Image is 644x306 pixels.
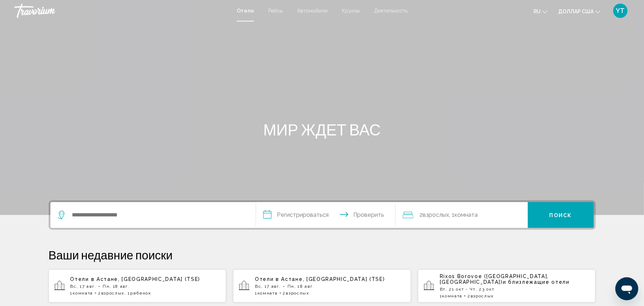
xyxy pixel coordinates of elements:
[130,291,151,296] font: ребенок
[255,276,279,282] font: Отели в
[286,291,309,296] font: взрослых
[616,7,625,14] font: YT
[423,211,449,218] font: взрослых
[50,202,594,228] div: Виджет поиска
[550,212,572,218] font: Поиск
[14,4,230,18] a: Травориум
[49,269,226,303] button: Отели в Астане, [GEOGRAPHIC_DATA] (TSE)Вс, 17 авг. – Пн, 18 авг.1комната2взрослых, 1ребенок
[70,284,130,289] font: Вс, 17 авг. – Пн, 18 авг.
[467,293,471,298] font: 2
[534,6,547,16] button: Изменить язык
[471,293,494,298] font: взрослых
[257,291,278,296] font: комната
[442,293,463,298] font: комната
[70,276,95,282] font: Отели в
[101,291,124,296] font: взрослых
[98,291,101,296] font: 2
[420,211,423,218] font: 2
[528,202,594,228] button: Поиск
[256,202,395,228] button: Даты заезда и выезда
[534,9,541,14] font: ru
[503,279,570,285] font: и близлежащие отели
[395,202,528,228] button: Путешественники: 2 взрослых, 0 детей
[237,8,254,14] a: Отели
[449,211,455,218] font: , 1
[615,277,638,300] iframe: Кнопка запуска окна обмена сообщениями
[124,291,130,296] font: , 1
[49,248,173,262] font: Ваши недавние поиски
[374,8,407,14] a: Деятельность
[283,291,286,296] font: 2
[263,120,380,139] font: МИР ЖДЕТ ВАС
[440,293,442,298] font: 1
[70,291,73,296] font: 1
[268,8,283,14] a: Рейсы
[558,6,600,16] button: Изменить валюту
[418,269,596,303] button: Rixos Borovoe ([GEOGRAPHIC_DATA], [GEOGRAPHIC_DATA])и близлежащие отелиВт, 21 окт - Чт, 23 окт1ко...
[255,291,257,296] font: 1
[440,287,495,292] font: Вт, 21 окт - Чт, 23 окт
[255,284,314,289] font: Вс, 17 авг. – Пн, 18 авг.
[440,273,549,285] font: Rixos Borovoe ([GEOGRAPHIC_DATA], [GEOGRAPHIC_DATA])
[455,211,478,218] font: комната
[281,276,385,282] font: Астане, [GEOGRAPHIC_DATA] (TSE)
[297,8,328,14] a: Автомобили
[558,9,594,14] font: доллар США
[342,8,360,14] a: Круизы
[73,291,93,296] font: комната
[97,276,200,282] font: Астане, [GEOGRAPHIC_DATA] (TSE)
[611,3,630,18] button: Меню пользователя
[233,269,411,303] button: Отели в Астане, [GEOGRAPHIC_DATA] (TSE)Вс, 17 авг. – Пн, 18 авг.1комната2взрослых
